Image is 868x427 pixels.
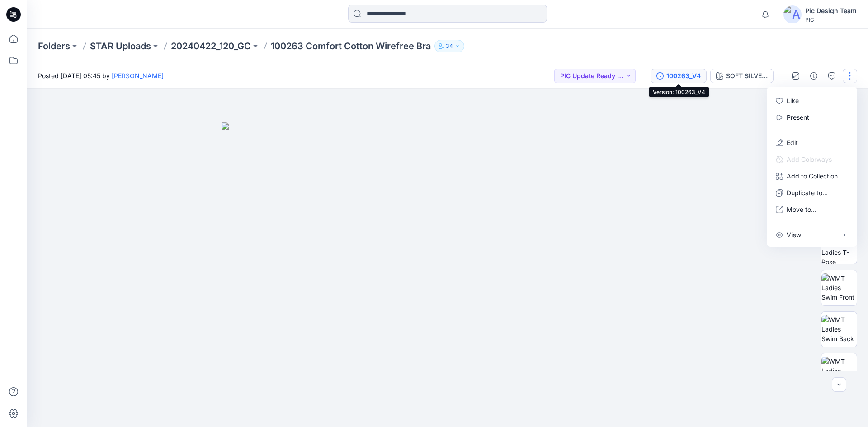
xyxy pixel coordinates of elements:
[783,5,802,23] img: avatar
[112,72,164,80] a: [PERSON_NAME]
[787,171,838,181] p: Add to Collection
[171,40,251,52] a: 20240422_120_GC
[821,315,857,343] img: WMT Ladies Swim Back
[710,69,774,83] button: SOFT SILVER 1
[787,96,799,105] p: Like
[787,230,801,239] p: View
[787,138,798,147] a: Edit
[787,113,809,122] a: Present
[787,188,828,197] p: Duplicate to...
[805,5,857,16] div: Pic Design Team
[271,40,431,52] p: 100263 Comfort Cotton Wirefree Bra
[90,40,151,52] a: STAR Uploads
[666,71,701,81] div: 100263_V4
[821,357,857,385] img: WMT Ladies Swim Left
[38,40,70,52] a: Folders
[726,71,768,81] div: SOFT SILVER 1
[446,41,453,51] p: 34
[805,16,857,23] div: PIC
[807,69,821,83] button: Details
[651,69,707,83] button: 100263_V4
[821,273,857,302] img: WMT Ladies Swim Front
[38,71,164,80] span: Posted [DATE] 05:45 by
[787,205,816,214] p: Move to...
[434,40,464,52] button: 34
